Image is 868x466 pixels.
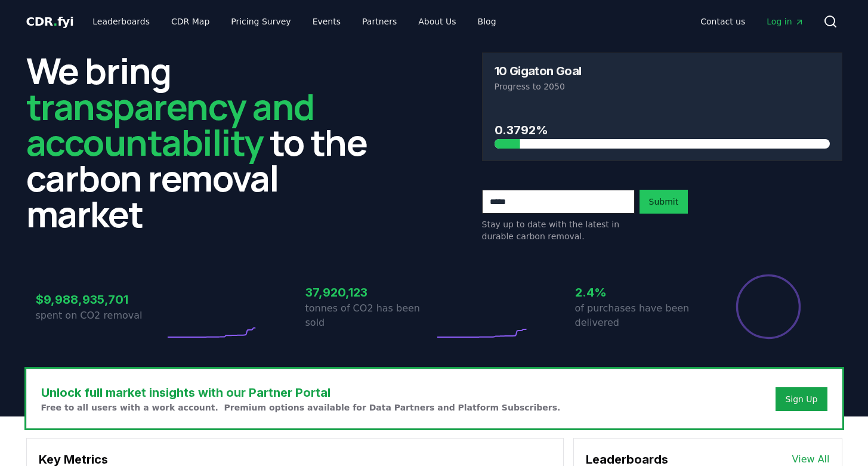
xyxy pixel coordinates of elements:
[353,11,406,32] a: Partners
[221,11,300,32] a: Pricing Survey
[26,82,314,166] span: transparency and accountability
[41,384,561,402] h3: Unlock full market insights with our Partner Portal
[26,13,74,30] a: CDR.fyi
[83,11,159,32] a: Leaderboards
[575,301,704,330] p: of purchases have been delivered
[303,11,350,32] a: Events
[691,11,755,32] a: Contact us
[482,218,635,242] p: Stay up to date with the latest in durable carbon removal.
[495,121,830,139] h3: 0.3792%
[575,283,704,301] h3: 2.4%
[767,16,804,27] span: Log in
[640,190,688,214] button: Submit
[495,65,582,77] h3: 10 Gigaton Goal
[735,273,802,340] div: Percentage of sales delivered
[409,11,465,32] a: About Us
[41,402,561,413] p: Free to all users with a work account. Premium options available for Data Partners and Platform S...
[776,387,827,411] button: Sign Up
[83,11,505,32] nav: Main
[468,11,506,32] a: Blog
[785,393,817,405] a: Sign Up
[305,283,434,301] h3: 37,920,123
[757,11,813,32] a: Log in
[36,291,165,308] h3: $9,988,935,701
[26,14,74,29] span: CDR fyi
[691,11,813,32] nav: Main
[495,81,830,92] p: Progress to 2050
[36,308,165,323] p: spent on CO2 removal
[305,301,434,330] p: tonnes of CO2 has been sold
[162,11,219,32] a: CDR Map
[53,14,57,29] span: .
[26,53,387,232] h2: We bring to the carbon removal market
